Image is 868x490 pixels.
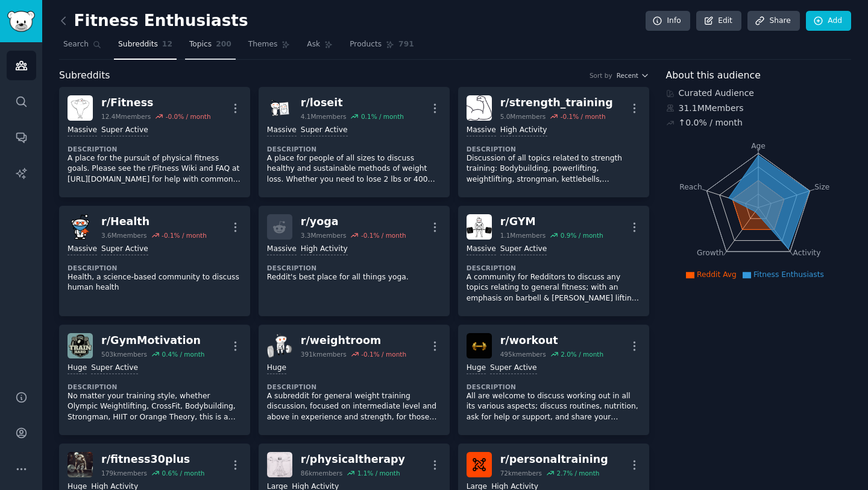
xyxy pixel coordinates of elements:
[697,270,737,279] span: Reddit Avg
[267,153,441,185] p: A place for people of all sizes to discuss healthy and sustainable methods of weight loss. Whethe...
[259,206,450,316] a: r/yoga3.3Mmembers-0.1% / monthMassiveHigh ActivityDescriptionReddit's best place for all things y...
[500,95,613,110] div: r/ strength_training
[617,71,638,80] span: Recent
[301,469,342,477] div: 86k members
[267,264,441,272] dt: Description
[458,325,649,435] a: workoutr/workout495kmembers2.0% / monthHugeSuper ActiveDescriptionAll are welcome to discuss work...
[166,112,211,121] div: -0.0 % / month
[118,39,158,50] span: Subreddits
[301,125,348,136] div: Super Active
[467,95,492,121] img: strength_training
[500,469,542,477] div: 72k members
[59,206,250,316] a: Healthr/Health3.6Mmembers-0.1% / monthMassiveSuper ActiveDescriptionHealth, a science-based commu...
[301,452,405,467] div: r/ physicaltherapy
[500,333,603,348] div: r/ workout
[747,11,799,31] a: Share
[500,231,546,240] div: 1.1M members
[467,272,641,304] p: A community for Redditors to discuss any topics relating to general fitness; with an emphasis on ...
[301,333,406,348] div: r/ weightroom
[301,112,347,121] div: 4.1M members
[806,11,851,31] a: Add
[59,87,250,197] a: Fitnessr/Fitness12.4Mmembers-0.0% / monthMassiveSuper ActiveDescriptionA place for the pursuit of...
[679,116,743,129] div: ↑ 0.0 % / month
[267,244,297,255] div: Massive
[500,350,546,358] div: 495k members
[162,469,204,477] div: 0.6 % / month
[814,182,829,191] tspan: Size
[345,35,418,60] a: Products791
[361,350,406,358] div: -0.1 % / month
[303,35,337,60] a: Ask
[7,11,35,32] img: GummySearch logo
[189,39,212,50] span: Topics
[467,145,641,153] dt: Description
[101,469,147,477] div: 179k members
[68,391,242,423] p: No matter your training style, whether Olympic Weightlifting, CrossFit, Bodybuilding, Strongman, ...
[467,363,486,374] div: Huge
[68,272,242,293] p: Health, a science-based community to discuss human health
[259,87,450,197] a: loseitr/loseit4.1Mmembers0.1% / monthMassiveSuper ActiveDescriptionA place for people of all size...
[697,249,723,257] tspan: Growth
[617,71,649,80] button: Recent
[467,153,641,185] p: Discussion of all topics related to strength training: Bodybuilding, powerlifting, weightlifting,...
[301,95,404,110] div: r/ loseit
[68,153,242,185] p: A place for the pursuit of physical fitness goals. Please see the r/Fitness Wiki and FAQ at [URL]...
[679,182,702,191] tspan: Reach
[500,112,546,121] div: 5.0M members
[101,333,204,348] div: r/ GymMotivation
[467,391,641,423] p: All are welcome to discuss working out in all its various aspects; discuss routines, nutrition, a...
[162,350,204,358] div: 0.4 % / month
[68,363,87,374] div: Huge
[267,383,441,391] dt: Description
[59,325,250,435] a: GymMotivationr/GymMotivation503kmembers0.4% / monthHugeSuper ActiveDescriptionNo matter your trai...
[267,363,286,374] div: Huge
[350,39,382,50] span: Products
[101,112,151,121] div: 12.4M members
[398,39,414,50] span: 791
[500,214,603,229] div: r/ GYM
[101,244,148,255] div: Super Active
[561,112,606,121] div: -0.1 % / month
[490,363,537,374] div: Super Active
[68,145,242,153] dt: Description
[267,272,441,283] p: Reddit's best place for all things yoga.
[68,214,93,240] img: Health
[185,35,236,60] a: Topics200
[561,350,603,358] div: 2.0 % / month
[101,452,204,467] div: r/ fitness30plus
[267,145,441,153] dt: Description
[68,383,242,391] dt: Description
[666,68,761,83] span: About this audience
[696,11,741,31] a: Edit
[68,264,242,272] dt: Description
[91,363,138,374] div: Super Active
[467,244,496,255] div: Massive
[68,452,93,477] img: fitness30plus
[301,214,406,229] div: r/ yoga
[467,333,492,358] img: workout
[267,95,292,121] img: loseit
[301,350,347,358] div: 391k members
[101,125,148,136] div: Super Active
[248,39,278,50] span: Themes
[556,469,599,477] div: 2.7 % / month
[467,452,492,477] img: personaltraining
[267,452,292,477] img: physicaltherapy
[267,391,441,423] p: A subreddit for general weight training discussion, focused on intermediate level and above in ex...
[162,39,172,50] span: 12
[458,206,649,316] a: GYMr/GYM1.1Mmembers0.9% / monthMassiveSuper ActiveDescriptionA community for Redditors to discuss...
[114,35,177,60] a: Subreddits12
[500,125,547,136] div: High Activity
[307,39,320,50] span: Ask
[244,35,295,60] a: Themes
[259,325,450,435] a: weightroomr/weightroom391kmembers-0.1% / monthHugeDescriptionA subreddit for general weight train...
[500,244,547,255] div: Super Active
[561,231,603,240] div: 0.9 % / month
[467,264,641,272] dt: Description
[467,383,641,391] dt: Description
[467,125,496,136] div: Massive
[793,249,820,257] tspan: Activity
[500,452,608,467] div: r/ personaltraining
[101,95,211,110] div: r/ Fitness
[267,333,292,358] img: weightroom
